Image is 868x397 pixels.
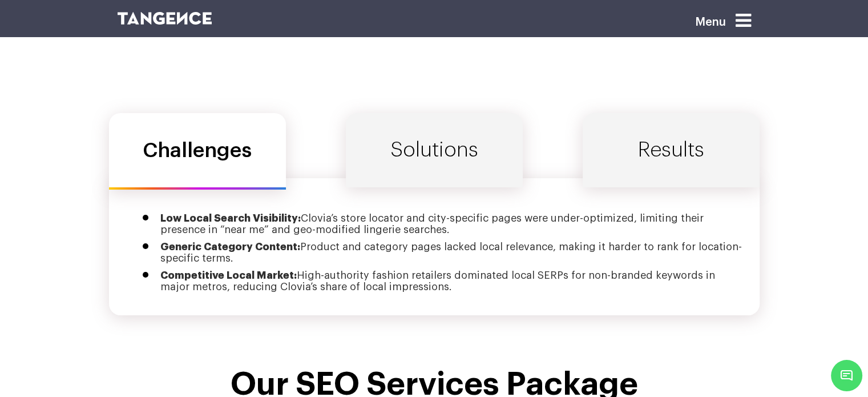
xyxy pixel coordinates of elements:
[831,360,862,391] span: Chat Widget
[160,212,742,235] li: Clovia’s store locator and city-specific pages were under-optimized, limiting their presence in “...
[160,270,742,292] li: High-authority fashion retailers dominated local SERPs for non-branded keywords in major metros, ...
[118,12,212,25] img: logo SVG
[109,113,286,190] a: Challenges
[160,270,297,280] strong: Competitive Local Market:
[160,242,300,252] strong: Generic Category Content:
[346,113,523,187] a: Solutions
[160,241,742,264] li: Product and category pages lacked local relevance, making it harder to rank for location-specific...
[583,113,760,187] a: Results
[160,213,301,223] strong: Low Local Search Visibility:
